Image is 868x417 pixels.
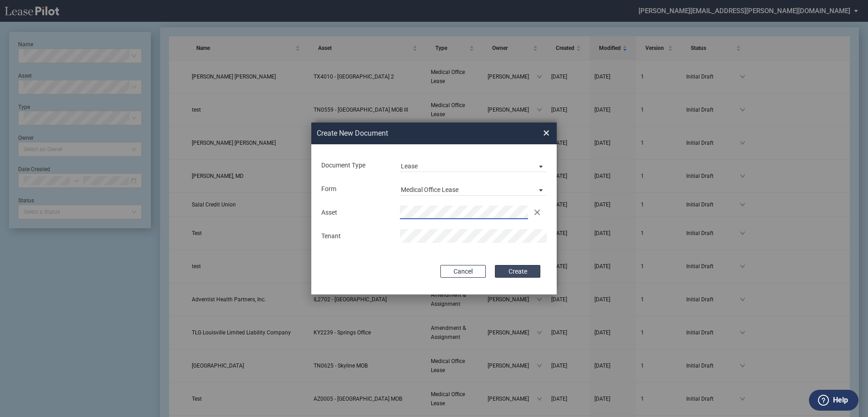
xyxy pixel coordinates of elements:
[400,182,547,196] md-select: Lease Form: Medical Office Lease
[316,208,394,217] div: Asset
[311,123,557,295] md-dialog: Create New ...
[317,128,510,138] h2: Create New Document
[400,158,547,172] md-select: Document Type: Lease
[316,161,394,170] div: Document Type
[401,162,418,170] div: Lease
[401,186,459,193] div: Medical Office Lease
[543,126,549,140] span: ×
[440,265,486,278] button: Cancel
[495,265,540,278] button: Create
[316,232,394,241] div: Tenant
[833,394,848,406] label: Help
[316,185,394,194] div: Form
